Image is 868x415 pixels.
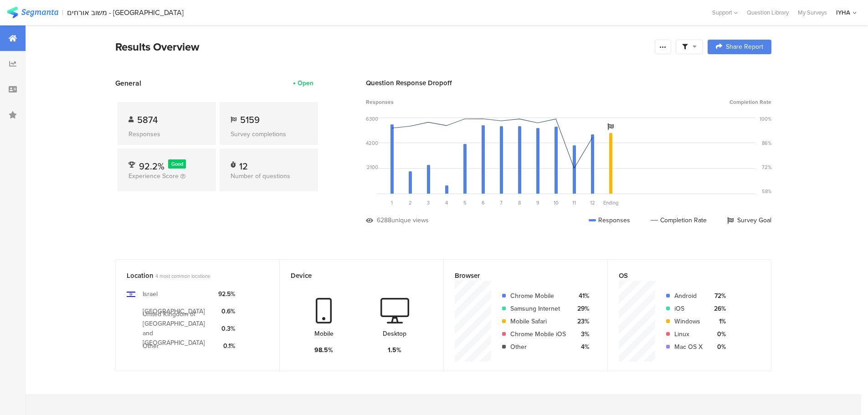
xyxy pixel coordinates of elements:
[836,8,850,17] div: IYHA
[291,271,417,281] div: Device
[445,199,448,206] span: 4
[607,123,614,130] i: Survey Goal
[455,271,581,281] div: Browser
[171,160,183,168] span: Good
[62,7,63,18] div: |
[573,342,589,352] div: 4%
[674,342,703,352] div: Mac OS X
[115,39,650,55] div: Results Overview
[127,271,253,281] div: Location
[710,304,726,313] div: 26%
[409,199,412,206] span: 2
[674,304,703,313] div: iOS
[762,188,771,195] div: 58%
[366,139,378,147] div: 4200
[218,341,235,351] div: 0.1%
[482,199,485,206] span: 6
[510,304,566,313] div: Samsung Internet
[762,164,771,171] div: 72%
[510,329,566,339] div: Chrome Mobile iOS
[143,289,158,299] div: Israel
[218,289,235,299] div: 92.5%
[388,345,401,355] div: 1.5%
[67,8,184,17] div: משוב אורחים - [GEOGRAPHIC_DATA]
[7,7,58,18] img: segmanta logo
[710,342,726,352] div: 0%
[793,8,832,17] a: My Surveys
[510,317,566,326] div: Mobile Safari
[143,307,205,316] div: [GEOGRAPHIC_DATA]
[762,139,771,147] div: 86%
[536,199,539,206] span: 9
[137,113,158,127] span: 5874
[366,78,771,88] div: Question Response Dropoff
[231,129,307,139] div: Survey completions
[143,341,159,351] div: Other
[601,199,620,206] div: Ending
[760,115,771,123] div: 100%
[710,329,726,339] div: 0%
[619,271,745,281] div: OS
[727,215,771,225] div: Survey Goal
[710,317,726,326] div: 1%
[463,199,467,206] span: 5
[651,215,707,225] div: Completion Rate
[674,317,703,326] div: Windows
[367,164,378,171] div: 2100
[729,98,771,106] span: Completion Rate
[742,8,793,17] a: Question Library
[314,329,334,338] div: Mobile
[218,307,235,316] div: 0.6%
[383,329,406,338] div: Desktop
[139,159,164,173] span: 92.2%
[298,78,313,88] div: Open
[674,291,703,301] div: Android
[554,199,559,206] span: 10
[589,215,630,225] div: Responses
[573,329,589,339] div: 3%
[366,98,394,106] span: Responses
[712,5,738,20] div: Support
[239,159,248,169] div: 12
[518,199,521,206] span: 8
[391,215,429,225] div: unique views
[726,44,763,50] span: Share Report
[314,345,333,355] div: 98.5%
[128,171,179,181] span: Experience Score
[240,113,260,127] span: 5159
[427,199,430,206] span: 3
[674,329,703,339] div: Linux
[377,215,391,225] div: 6288
[573,317,589,326] div: 23%
[572,199,576,206] span: 11
[231,171,290,181] span: Number of questions
[590,199,595,206] span: 12
[510,342,566,352] div: Other
[510,291,566,301] div: Chrome Mobile
[143,309,211,348] div: United Kingdom of [GEOGRAPHIC_DATA] and [GEOGRAPHIC_DATA]
[710,291,726,301] div: 72%
[573,304,589,313] div: 29%
[500,199,503,206] span: 7
[115,78,141,88] span: General
[128,129,205,139] div: Responses
[218,324,235,333] div: 0.3%
[573,291,589,301] div: 41%
[366,115,378,123] div: 6300
[155,272,210,280] span: 4 most common locations
[391,199,393,206] span: 1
